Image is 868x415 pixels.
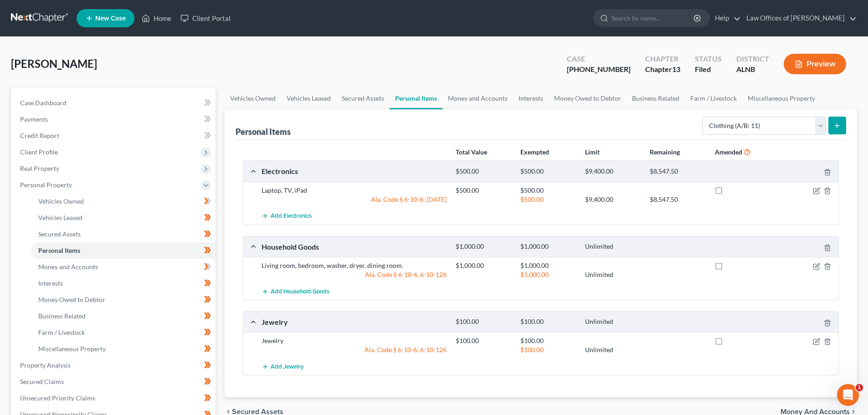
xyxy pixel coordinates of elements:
div: $9,400.00 [580,195,645,204]
input: Search by name... [611,10,695,26]
a: Money and Accounts [31,259,216,275]
span: Add Household Goods [271,288,329,295]
a: Interests [31,275,216,292]
span: Add Jewelry [271,363,304,370]
a: Home [137,10,176,26]
span: Personal Property [20,181,72,189]
a: Vehicles Leased [31,210,216,226]
span: Secured Assets [38,230,81,238]
div: Living room, bedroom, washer, dryer, dining room. [257,261,451,270]
a: Farm / Livestock [31,324,216,341]
button: Add Jewelry [262,358,304,375]
div: Chapter [645,54,680,64]
iframe: Intercom live chat [837,384,859,406]
div: $100.00 [516,318,580,326]
div: Laptop, TV, iPad [257,186,451,195]
a: Secured Claims [13,374,216,390]
span: Vehicles Owned [38,197,84,205]
a: Money Owed to Debtor [31,292,216,308]
a: Miscellaneous Property [31,341,216,357]
div: $1,000.00 [516,242,580,251]
div: $1,000.00 [516,270,580,279]
a: Secured Assets [336,87,390,109]
div: Filed [695,64,722,75]
div: $8,547.50 [645,167,710,176]
div: Unlimited [580,318,645,326]
a: Miscellaneous Property [742,87,821,109]
div: $500.00 [516,195,580,204]
span: [PERSON_NAME] [11,57,97,70]
span: Miscellaneous Property [38,345,106,353]
span: 13 [672,65,680,73]
span: Business Related [38,312,86,320]
div: $500.00 [451,167,516,176]
a: Unsecured Priority Claims [13,390,216,406]
a: Business Related [31,308,216,324]
a: Property Analysis [13,357,216,374]
a: Money and Accounts [442,87,513,109]
span: Farm / Livestock [38,328,85,336]
div: $500.00 [516,186,580,195]
a: Money Owed to Debtor [549,87,627,109]
a: Personal Items [31,242,216,259]
div: $100.00 [451,336,516,345]
span: Interests [38,279,63,287]
span: New Case [95,15,126,22]
div: $100.00 [516,345,580,354]
button: Add Electronics [262,208,312,225]
a: Vehicles Leased [281,87,336,109]
a: Case Dashboard [13,95,216,111]
div: District [736,54,769,64]
span: Personal Items [38,246,80,254]
div: $1,000.00 [516,261,580,270]
div: Ala. Code § 6-10-6; 6-10-126 [257,345,451,354]
div: [PHONE_NUMBER] [567,64,631,75]
strong: Exempted [520,148,549,156]
div: $500.00 [451,186,516,195]
div: Ala. Code § 6-10-6; [DATE] [257,195,451,204]
div: Personal Items [236,126,291,137]
a: Farm / Livestock [685,87,742,109]
span: Unsecured Priority Claims [20,394,95,402]
div: Ala. Code § 6-10-6, 6-10-126 [257,270,451,279]
div: Jewelry [257,336,451,345]
div: Unlimited [580,270,645,279]
strong: Remaining [650,148,680,156]
div: $100.00 [516,336,580,345]
div: ALNB [736,64,769,75]
span: Case Dashboard [20,99,67,107]
div: $8,547.50 [645,195,710,204]
div: Jewelry [257,317,451,327]
div: Electronics [257,166,451,176]
span: Credit Report [20,132,59,139]
a: Payments [13,111,216,128]
a: Credit Report [13,128,216,144]
a: Vehicles Owned [31,193,216,210]
a: Interests [513,87,549,109]
strong: Total Value [456,148,487,156]
div: $1,000.00 [451,261,516,270]
strong: Limit [585,148,600,156]
a: Business Related [627,87,685,109]
strong: Amended [715,148,742,156]
div: $1,000.00 [451,242,516,251]
div: Case [567,54,631,64]
a: Help [710,10,741,26]
span: Add Electronics [271,213,312,220]
button: Add Household Goods [262,283,329,300]
div: Unlimited [580,345,645,354]
div: $100.00 [451,318,516,326]
a: Personal Items [390,87,442,109]
div: $9,400.00 [580,167,645,176]
div: Household Goods [257,242,451,251]
span: 1 [856,384,863,391]
div: Chapter [645,64,680,75]
span: Real Property [20,164,59,172]
span: Vehicles Leased [38,214,82,221]
span: Secured Claims [20,378,64,385]
span: Money and Accounts [38,263,98,271]
button: Preview [784,54,846,74]
a: Client Portal [176,10,235,26]
a: Law Offices of [PERSON_NAME] [742,10,857,26]
span: Client Profile [20,148,58,156]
